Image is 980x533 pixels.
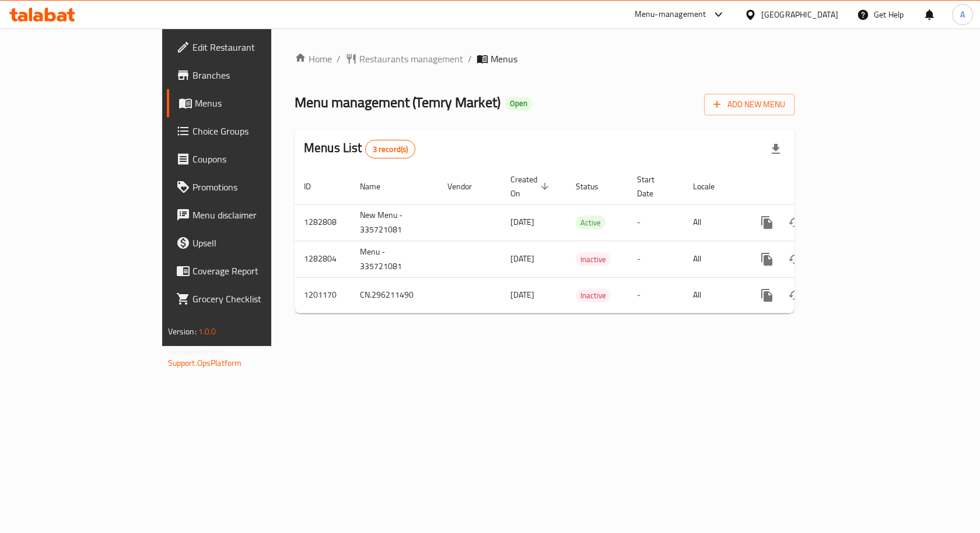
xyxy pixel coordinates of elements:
table: enhanced table [295,169,874,313]
span: Edit Restaurant [192,40,317,54]
span: Inactive [576,289,611,302]
button: Change Status [781,209,809,237]
span: Menu disclaimer [192,208,317,222]
button: Add New Menu [704,94,794,115]
span: Choice Groups [192,124,317,138]
a: Upsell [167,229,326,257]
td: - [628,277,684,313]
td: All [684,204,744,241]
a: Grocery Checklist [167,285,326,313]
span: Created On [510,172,552,200]
span: Add New Menu [713,97,785,112]
td: Menu - 335721081 [351,241,438,277]
th: Actions [744,169,874,204]
a: Choice Groups [167,117,326,145]
td: - [628,204,684,241]
div: [GEOGRAPHIC_DATA] [761,8,838,21]
span: 1.0.0 [198,324,216,339]
button: more [753,209,781,237]
span: Inactive [576,253,611,266]
span: Menus [195,96,317,110]
button: more [753,281,781,309]
button: Change Status [781,281,809,309]
td: All [684,277,744,313]
a: Menu disclaimer [167,201,326,229]
button: more [753,245,781,273]
a: Edit Restaurant [167,33,326,61]
span: Locale [693,179,730,193]
button: Change Status [781,245,809,273]
td: All [684,241,744,277]
span: [DATE] [510,287,534,302]
span: Coupons [192,152,317,166]
div: Inactive [576,288,611,302]
a: Coupons [167,145,326,173]
span: Branches [192,68,317,82]
span: Promotions [192,180,317,194]
div: Menu-management [635,8,706,22]
span: A [960,8,965,21]
div: Total records count [365,140,416,158]
li: / [337,52,341,66]
a: Support.OpsPlatform [168,355,242,370]
a: Branches [167,61,326,89]
h2: Menus List [304,139,415,158]
nav: breadcrumb [295,52,794,66]
td: - [628,241,684,277]
span: Status [576,179,614,193]
span: Menu management ( Temry Market ) [295,89,501,115]
span: Name [360,179,395,193]
span: Vendor [447,179,487,193]
span: Get support on: [168,344,222,359]
a: Coverage Report [167,257,326,285]
div: Open [505,97,532,111]
a: Menus [167,89,326,117]
span: Restaurants management [359,52,463,66]
span: [DATE] [510,214,534,230]
span: Upsell [192,236,317,250]
span: Start Date [637,172,670,200]
a: Restaurants management [345,52,463,66]
span: 3 record(s) [366,144,415,155]
a: Promotions [167,173,326,201]
span: ID [304,179,326,193]
span: Menus [491,52,517,66]
span: [DATE] [510,251,534,266]
div: Export file [762,135,790,163]
span: Grocery Checklist [192,292,317,306]
td: New Menu - 335721081 [351,204,438,241]
span: Active [576,216,605,230]
td: CN.296211490 [351,277,438,313]
span: Coverage Report [192,264,317,278]
span: Open [505,98,532,108]
span: Version: [168,324,197,339]
li: / [468,52,472,66]
div: Inactive [576,252,611,266]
